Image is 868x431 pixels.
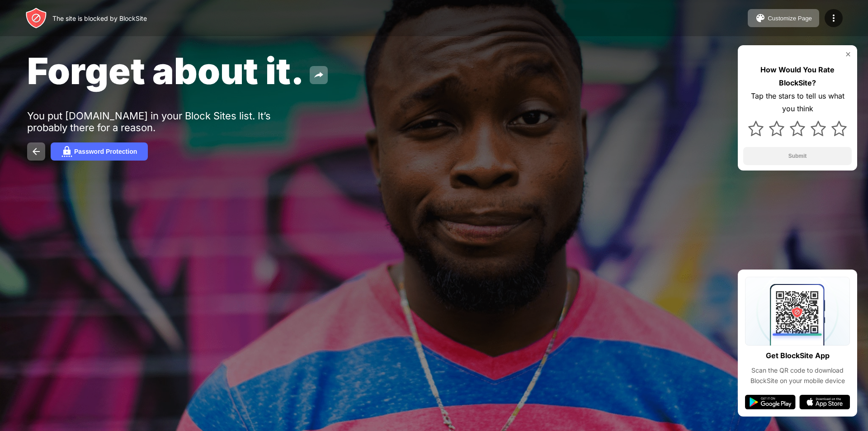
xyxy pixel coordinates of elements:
[25,7,47,29] img: header-logo.svg
[313,70,324,81] img: share.svg
[74,148,137,155] div: Password Protection
[51,142,148,161] button: Password Protection
[27,49,304,93] span: Forget about it.
[27,110,307,133] div: You put [DOMAIN_NAME] in your Block Sites list. It’s probably there for a reason.
[790,121,805,136] img: star.svg
[743,90,852,116] div: Tap the stars to tell us what you think
[52,14,147,22] div: The site is blocked by BlockSite
[831,121,847,136] img: star.svg
[799,395,850,409] img: app-store.svg
[61,146,72,157] img: password.svg
[768,15,812,22] div: Customize Page
[743,63,852,90] div: How Would You Rate BlockSite?
[748,9,819,27] button: Customize Page
[748,121,764,136] img: star.svg
[745,365,850,386] div: Scan the QR code to download BlockSite on your mobile device
[769,121,784,136] img: star.svg
[844,51,852,58] img: rate-us-close.svg
[811,121,826,136] img: star.svg
[766,349,830,362] div: Get BlockSite App
[745,277,850,346] img: qrcode.svg
[743,147,852,165] button: Submit
[755,13,766,24] img: pallet.svg
[31,146,42,157] img: back.svg
[745,395,796,409] img: google-play.svg
[828,13,839,24] img: menu-icon.svg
